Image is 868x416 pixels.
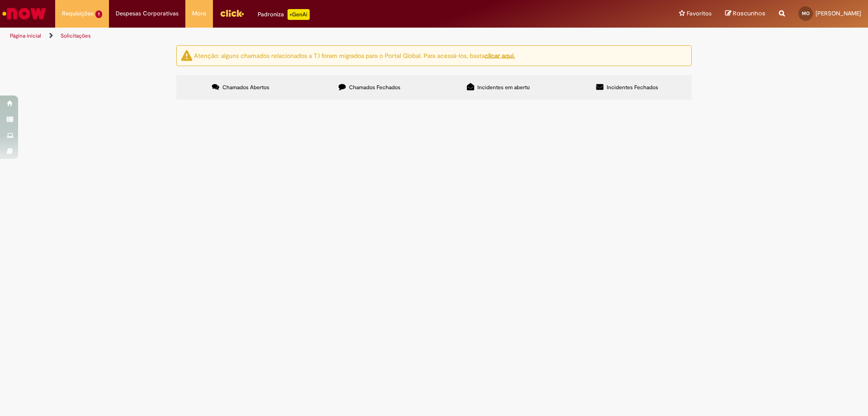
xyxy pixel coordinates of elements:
span: Requisições [62,9,94,18]
span: Incidentes Fechados [607,84,658,91]
a: clicar aqui. [485,51,515,59]
a: Página inicial [10,32,41,39]
span: More [192,9,206,18]
div: Padroniza [258,9,310,20]
ng-bind-html: Atenção: alguns chamados relacionados a T.I foram migrados para o Portal Global. Para acessá-los,... [194,51,515,59]
span: Incidentes em aberto [477,84,530,91]
a: Solicitações [61,32,91,39]
span: Despesas Corporativas [116,9,179,18]
p: +GenAi [288,9,310,20]
span: 1 [95,10,102,18]
ul: Trilhas de página [7,28,572,44]
a: Rascunhos [725,10,765,18]
span: Chamados Fechados [349,84,401,91]
span: [PERSON_NAME] [816,10,861,17]
img: click_logo_yellow_360x200.png [220,6,244,20]
span: Rascunhos [733,9,765,18]
span: Chamados Abertos [222,84,269,91]
img: ServiceNow [1,5,47,23]
span: MO [802,10,810,16]
span: Favoritos [687,9,712,18]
